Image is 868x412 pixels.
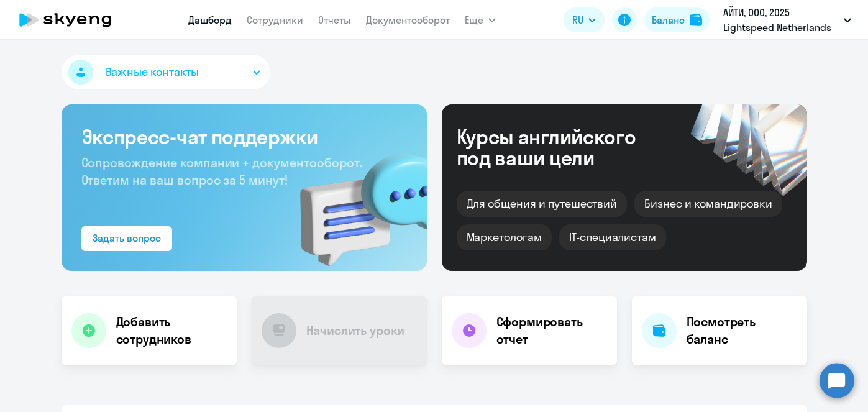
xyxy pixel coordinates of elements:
[116,313,227,348] h4: Добавить сотрудников
[93,231,161,245] div: Задать вопрос
[559,224,666,250] div: IT-специалистам
[690,14,702,26] img: balance
[465,7,496,32] button: Ещё
[457,191,628,217] div: Для общения и путешествий
[282,131,427,271] img: bg-img
[652,12,685,27] div: Баланс
[723,5,839,35] p: АЙТИ, ООО, 2025 Lightspeed Netherlands B.V. 177855
[634,191,782,217] div: Бизнес и командировки
[644,7,710,32] button: Балансbalance
[564,7,605,32] button: RU
[247,14,303,26] a: Сотрудники
[687,313,797,348] h4: Посмотреть баланс
[106,64,199,80] span: Важные контакты
[81,155,362,188] span: Сопровождение компании + документооборот. Ответим на ваш вопрос за 5 минут!
[81,124,407,149] h3: Экспресс-чат поддержки
[62,55,270,89] button: Важные контакты
[318,14,351,26] a: Отчеты
[81,226,172,251] button: Задать вопрос
[572,12,583,27] span: RU
[306,322,405,339] h4: Начислить уроки
[717,5,857,35] button: АЙТИ, ООО, 2025 Lightspeed Netherlands B.V. 177855
[366,14,450,26] a: Документооборот
[496,313,607,348] h4: Сформировать отчет
[465,12,483,27] span: Ещё
[457,224,552,250] div: Маркетологам
[457,126,669,168] div: Курсы английского под ваши цели
[188,14,232,26] a: Дашборд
